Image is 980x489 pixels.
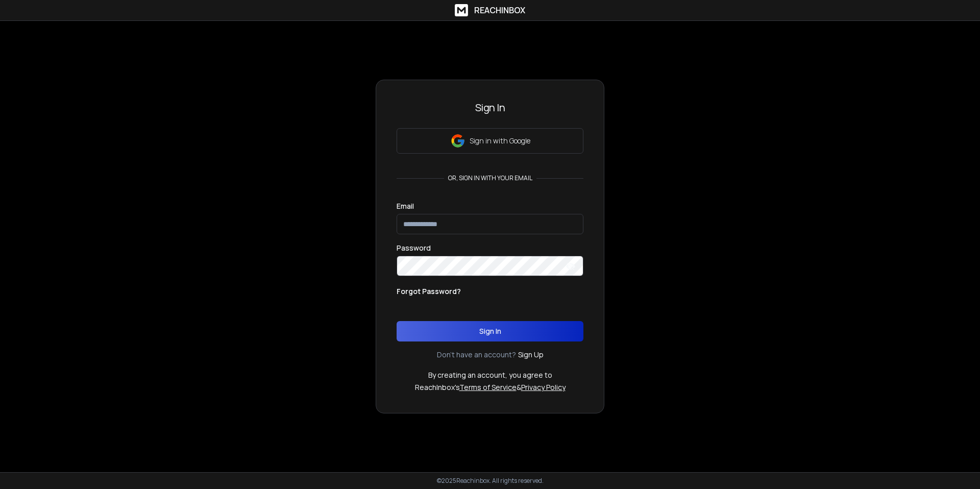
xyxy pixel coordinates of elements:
[437,350,516,360] p: Don't have an account?
[428,370,552,380] p: By creating an account, you agree to
[455,4,525,16] a: ReachInbox
[397,321,583,341] button: Sign In
[459,382,517,392] a: Terms of Service
[397,203,414,210] label: Email
[444,174,536,182] p: or, sign in with your email
[518,350,544,360] a: Sign Up
[470,136,530,146] p: Sign in with Google
[397,101,583,115] h3: Sign In
[397,286,461,297] p: Forgot Password?
[474,4,525,16] h1: ReachInbox
[397,128,583,154] button: Sign in with Google
[437,477,544,485] p: © 2025 Reachinbox. All rights reserved.
[521,382,566,392] a: Privacy Policy
[397,244,431,252] label: Password
[415,382,566,393] p: ReachInbox's &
